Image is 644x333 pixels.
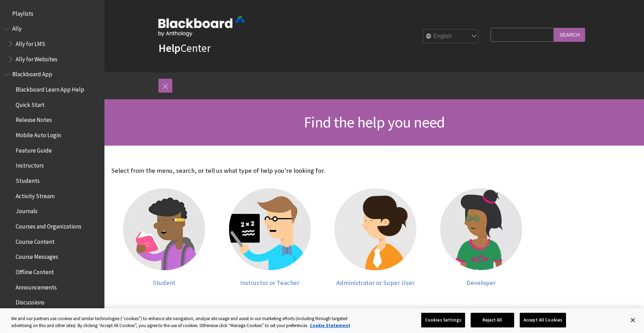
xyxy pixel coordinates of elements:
span: Instructors [16,160,44,169]
span: Release Notes [16,114,52,124]
span: Blackboard App [12,69,52,78]
span: Course Content [16,236,55,245]
a: HelpCenter [158,41,211,55]
span: Offline Content [16,266,54,276]
span: Ally [12,23,22,32]
button: Cookies Settings [421,313,465,327]
img: Blackboard by Anthology [158,16,245,37]
button: Reject All [471,313,514,327]
a: More information about your privacy, opens in a new tab [310,323,350,328]
a: Developer [435,188,527,286]
span: Discussions [16,296,45,306]
p: Select from the menu, search, or tell us what type of help you're looking for. [111,166,534,175]
span: Feature Guide [16,145,52,154]
div: We and our partners use cookies and similar technologies (“cookies”) to enhance site navigation, ... [11,315,354,329]
span: Announcements [16,281,57,291]
span: Find the help you need [304,113,445,132]
a: Student Student [118,188,210,286]
span: Student [153,279,175,287]
input: Search [554,28,585,41]
nav: Book outline for Playlists [4,8,100,20]
span: Course Messages [16,251,58,261]
span: Ally for LMS [16,38,45,47]
span: Administrator or Super User [336,279,415,287]
span: Mobile Auto Login [16,129,61,139]
select: Site Language Selector [423,30,479,44]
span: Journals [16,206,38,215]
span: Courses and Organizations [16,220,81,230]
button: Accept All Cookies [520,313,566,327]
span: Blackboard Learn App Help [16,84,84,93]
strong: Help [158,41,180,55]
a: Administrator Administrator or Super User [330,188,422,286]
img: Instructor [229,188,311,270]
span: Quick Start [16,99,45,108]
img: Administrator [335,188,416,270]
button: Close [625,312,641,328]
a: Instructor Instructor or Teacher [224,188,316,286]
nav: Book outline for Anthology Ally Help [4,23,100,65]
img: Student [123,188,205,270]
span: Ally for Websites [16,53,57,63]
span: Students [16,175,40,184]
span: Playlists [12,8,33,17]
span: Instructor or Teacher [240,279,299,287]
span: Developer [466,279,496,287]
span: Activity Stream [16,190,55,200]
